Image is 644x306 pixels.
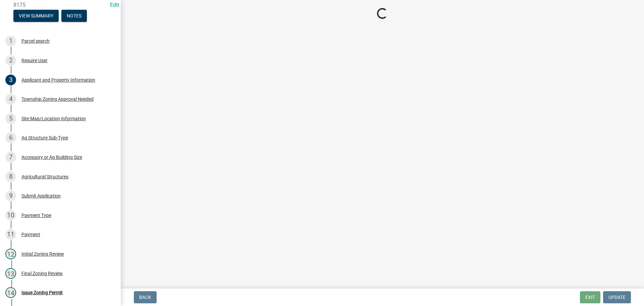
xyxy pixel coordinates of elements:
div: Payment Type [21,213,51,218]
div: 14 [5,287,16,298]
div: 7 [5,152,16,163]
a: Edit [110,2,119,8]
button: Update [603,291,631,303]
div: Township Zoning Approval Needed [21,97,94,101]
button: View Summary [13,10,59,22]
div: Require User [21,58,48,63]
div: Ag Structure Sub-Type [21,135,68,140]
span: Update [608,295,626,300]
span: Back [139,295,151,300]
div: 11 [5,229,16,240]
div: Agricultural Structures [21,174,68,179]
div: Final Zoning Review [21,271,63,276]
div: 5 [5,113,16,124]
div: 6 [5,132,16,143]
div: 8 [5,171,16,182]
div: 13 [5,268,16,279]
button: Notes [61,10,87,22]
div: 10 [5,210,16,221]
wm-modal-confirm: Summary [13,13,59,19]
button: Exit [580,291,600,303]
div: Submit Application [21,193,61,198]
div: Payment [21,232,40,237]
span: 8175 [13,2,107,8]
div: 9 [5,190,16,201]
div: Parcel search [21,39,50,43]
div: Accessory or Ag Building Size [21,155,82,160]
div: Initial Zoning Review [21,252,64,256]
div: 3 [5,75,16,85]
div: 12 [5,249,16,259]
wm-modal-confirm: Edit Application Number [110,2,119,8]
div: Applicant and Property Information [21,78,95,82]
div: Issue Zoning Permit [21,290,63,295]
div: 4 [5,94,16,104]
div: Site Map/Location Information [21,116,86,121]
div: 1 [5,36,16,46]
wm-modal-confirm: Notes [61,13,87,19]
button: Back [134,291,157,303]
div: 2 [5,55,16,66]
